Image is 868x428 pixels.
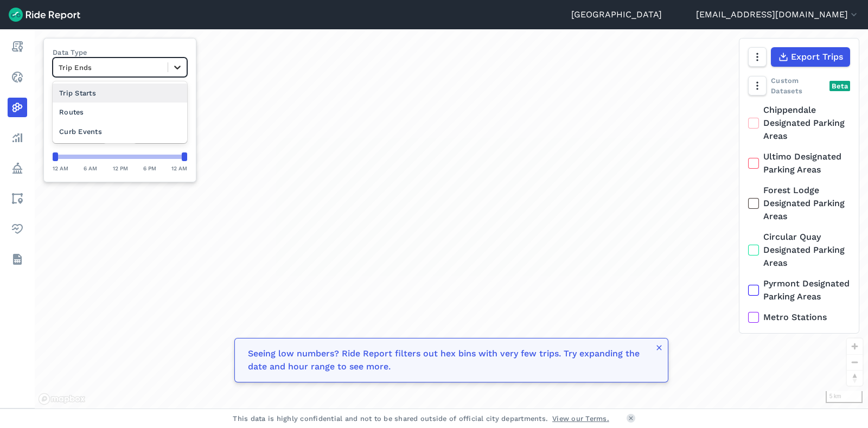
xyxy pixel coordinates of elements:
div: 6 PM [143,163,156,173]
div: Trip Starts [53,84,187,103]
div: 12 AM [53,163,68,173]
div: loading [35,29,868,408]
span: Export Trips [791,50,843,63]
a: Analyze [8,128,27,148]
a: Areas [8,189,27,208]
div: Beta [829,81,850,91]
img: Ride Report [9,8,80,22]
label: Pyrmont Designated Parking Areas [748,277,850,303]
label: Data Type [53,47,187,58]
label: Metro Stations [748,311,850,324]
div: 12 PM [113,163,128,173]
label: Circular Quay Designated Parking Areas [748,231,850,270]
label: Ultimo Designated Parking Areas [748,150,850,176]
a: Datasets [8,250,27,269]
div: Custom Datasets [748,75,850,96]
label: Chippendale Designated Parking Areas [748,104,850,143]
a: Report [8,37,27,56]
a: Health [8,219,27,239]
a: [GEOGRAPHIC_DATA] [571,8,662,21]
a: Policy [8,158,27,178]
button: [EMAIL_ADDRESS][DOMAIN_NAME] [696,8,859,21]
button: Export Trips [771,47,850,67]
label: Forest Lodge Designated Parking Areas [748,184,850,223]
div: Routes [53,103,187,122]
label: SydneyOnStreetBikeParking [DATE] [748,331,850,357]
a: View our Terms. [552,413,609,424]
a: Realtime [8,67,27,87]
div: 6 AM [84,163,97,173]
div: 12 AM [171,163,187,173]
div: Curb Events [53,122,187,141]
a: Heatmaps [8,98,27,117]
